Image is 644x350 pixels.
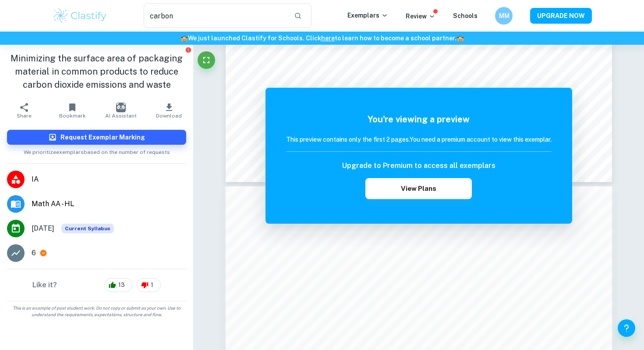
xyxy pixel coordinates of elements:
button: UPGRADE NOW [530,8,592,24]
span: We prioritize exemplars based on the number of requests [24,145,170,156]
span: Math AA - HL [32,199,186,209]
h1: Minimizing the surface area of packaging material in common products to reduce carbon dioxide emi... [7,52,186,91]
span: [DATE] [32,223,54,234]
p: Review [406,11,435,21]
h6: This preview contains only the first 2 pages. You need a premium account to view this exemplar. [286,135,552,144]
span: Bookmark [59,113,86,119]
h6: Request Exemplar Marking [60,132,145,142]
p: 6 [32,248,36,258]
img: AI Assistant [116,103,126,112]
input: Search for any exemplars... [144,4,287,28]
img: Clastify logo [52,7,108,25]
h5: You're viewing a preview [286,113,552,126]
button: MM [495,7,513,25]
button: Report issue [185,46,191,53]
button: Download [145,98,193,123]
span: AI Assistant [105,113,137,119]
button: AI Assistant [97,98,145,123]
button: Bookmark [48,98,96,123]
span: 1 [146,281,158,289]
button: Request Exemplar Marking [7,130,186,145]
p: Exemplars [347,11,388,20]
h6: Like it? [32,280,57,290]
button: Help and Feedback [618,319,635,337]
span: IA [32,174,186,185]
span: Current Syllabus [61,224,114,233]
a: Schools [453,12,478,19]
button: View Plans [365,178,471,199]
span: Share [17,113,32,119]
span: 🏫 [180,35,188,42]
span: Download [156,113,182,119]
div: This exemplar is based on the current syllabus. Feel free to refer to it for inspiration/ideas wh... [61,224,114,233]
h6: We just launched Clastify for Schools. Click to learn how to become a school partner. [2,33,642,43]
span: 🏫 [456,35,464,42]
h6: MM [499,11,509,21]
h6: Upgrade to Premium to access all exemplars [342,161,495,171]
span: This is an example of past student work. Do not copy or submit as your own. Use to understand the... [4,305,190,318]
button: Fullscreen [198,51,215,69]
span: 13 [113,281,130,289]
a: here [321,35,335,42]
